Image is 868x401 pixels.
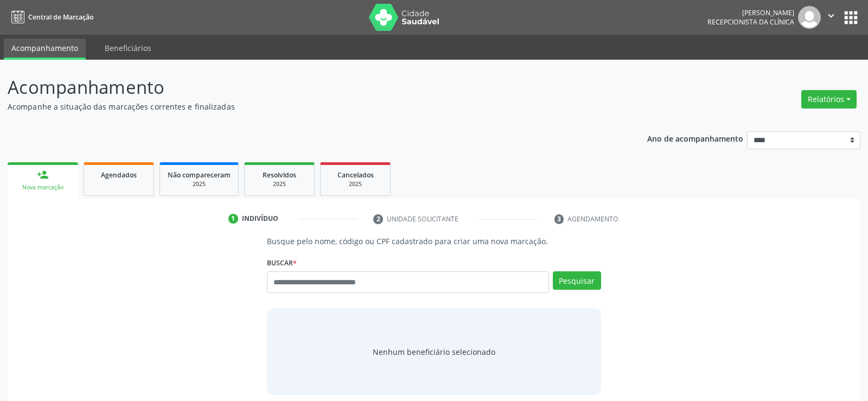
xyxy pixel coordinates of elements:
[242,214,278,224] div: Indivíduo
[263,170,296,180] span: Resolvidos
[8,74,604,101] p: Acompanhamento
[252,180,307,188] div: 2025
[228,214,238,224] div: 1
[37,169,49,181] div: person_add
[798,6,821,29] img: img
[821,6,841,29] button: 
[168,170,231,180] span: Não compareceram
[168,180,231,188] div: 2025
[28,12,93,22] span: Central de Marcação
[647,131,743,145] p: Ano de acompanhamento
[97,39,159,58] a: Beneficiários
[553,271,601,290] button: Pesquisar
[267,254,297,271] label: Buscar
[373,346,495,358] span: Nenhum beneficiário selecionado
[337,170,374,180] span: Cancelados
[15,183,71,192] div: Nova marcação
[825,10,837,22] i: 
[841,8,860,27] button: apps
[801,90,857,109] button: Relatórios
[707,8,794,17] div: [PERSON_NAME]
[707,17,794,27] span: Recepcionista da clínica
[101,170,137,180] span: Agendados
[4,39,86,60] a: Acompanhamento
[328,180,382,188] div: 2025
[267,235,601,247] p: Busque pelo nome, código ou CPF cadastrado para criar uma nova marcação.
[8,101,604,112] p: Acompanhe a situação das marcações correntes e finalizadas
[8,8,93,26] a: Central de Marcação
